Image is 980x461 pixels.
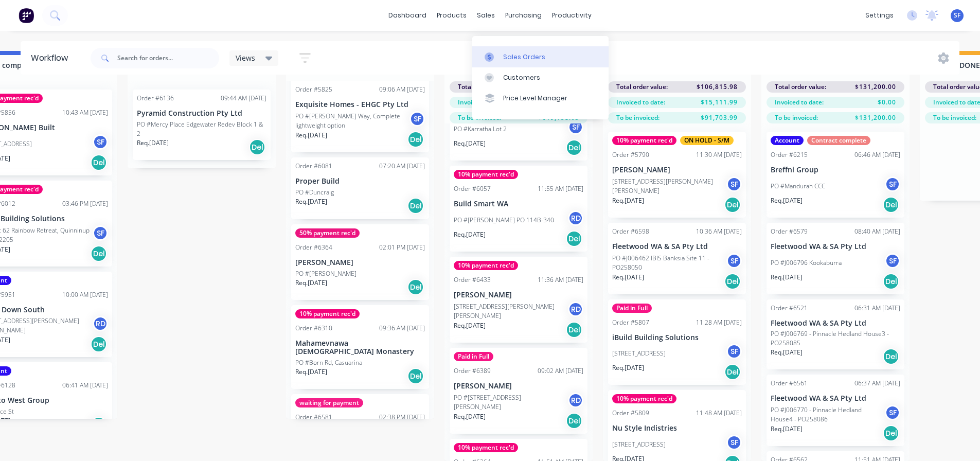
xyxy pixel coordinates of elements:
p: Req. [DATE] [295,197,327,206]
div: Del [724,273,741,290]
div: Del [566,413,582,429]
div: SF [409,111,425,127]
div: 10% payment rec'dOrder #643311:36 AM [DATE][PERSON_NAME][STREET_ADDRESS][PERSON_NAME][PERSON_NAME... [450,257,587,343]
div: settings [860,8,899,23]
div: 10% payment rec'd [612,136,676,145]
span: To be invoiced: [775,113,818,122]
div: waiting for payment [295,398,363,407]
div: Order #6215 [771,150,808,159]
div: sales [472,8,500,23]
input: Search for orders... [117,48,219,68]
div: Price Level Manager [503,94,567,103]
div: 10% payment rec'd [612,394,676,403]
p: Req. [DATE] [612,363,644,373]
div: 11:30 AM [DATE] [696,150,742,159]
p: Req. [DATE] [771,424,803,434]
a: Sales Orders [472,46,609,67]
p: Fleetwood WA & SA Pty Ltd [771,242,900,251]
div: 10% payment rec'd [454,443,518,452]
div: 11:55 AM [DATE] [538,184,583,193]
div: RD [568,302,583,317]
div: Paid in Full [612,304,652,313]
p: Req. [DATE] [295,278,327,288]
p: Fleetwood WA & SA Pty Ltd [612,242,742,251]
p: PO #J006769 - Pinnacle Hedland House3 - PO258085 [771,329,900,348]
span: SF [954,11,960,20]
span: $91,703.99 [701,113,738,122]
p: Build Smart WA [454,200,583,208]
p: [PERSON_NAME] [454,291,583,299]
div: SF [885,253,900,269]
div: RD [93,316,108,331]
p: PO #J006462 IBIS Banksia Site 11 - PO258050 [612,254,726,272]
p: PO #[PERSON_NAME] [295,269,357,278]
div: Order #5825 [295,85,332,94]
div: Paid in Full [454,352,493,361]
p: Fleetwood WA & SA Pty Ltd [771,394,900,403]
p: PO #J006770 - Pinnacle Hedland House4 - PO258086 [771,405,885,424]
div: Order #656106:37 AM [DATE]Fleetwood WA & SA Pty LtdPO #J006770 - Pinnacle Hedland House4 - PO2580... [767,375,904,446]
div: SF [726,344,742,359]
a: Customers [472,67,609,88]
div: 50% payment rec'd [295,228,360,238]
div: 10% payment rec'dOrder #605711:55 AM [DATE]Build Smart WAPO #[PERSON_NAME] PO 114B-340RDReq.[DATE... [450,166,587,252]
div: 06:31 AM [DATE] [854,304,900,313]
p: Nu Style Indistries [612,424,742,433]
div: 11:28 AM [DATE] [696,318,742,327]
div: 11:36 AM [DATE] [538,275,583,285]
div: 09:44 AM [DATE] [221,94,266,103]
div: Del [883,425,899,441]
div: SF [885,176,900,192]
p: Req. [DATE] [771,196,803,205]
div: Workflow [31,52,73,64]
p: Req. [DATE] [771,348,803,357]
div: 10:43 AM [DATE] [62,108,108,117]
div: purchasing [500,8,547,23]
div: 02:38 PM [DATE] [379,413,425,422]
p: Req. [DATE] [454,139,486,148]
div: Order #6057 [454,184,491,193]
span: Views [236,52,255,63]
a: dashboard [383,8,432,23]
div: Customers [503,73,540,82]
span: $0.00 [878,98,896,107]
div: Order #6598 [612,227,649,236]
div: Del [407,279,424,295]
div: Del [883,348,899,365]
div: Paid in FullOrder #638909:02 AM [DATE][PERSON_NAME]PO #[STREET_ADDRESS][PERSON_NAME]RDReq.[DATE]Del [450,348,587,434]
p: Proper Build [295,177,425,186]
div: 10% payment rec'dON HOLD - S/MOrder #579011:30 AM [DATE][PERSON_NAME][STREET_ADDRESS][PERSON_NAME... [608,132,746,218]
p: PO #J006796 Kookaburra [771,258,842,268]
div: 03:46 PM [DATE] [62,199,108,208]
div: 50% payment rec'dOrder #636402:01 PM [DATE][PERSON_NAME]PO #[PERSON_NAME]Req.[DATE]Del [291,224,429,300]
div: 10% payment rec'dOrder #631009:36 AM [DATE]Mahamevnawa [DEMOGRAPHIC_DATA] MonasteryPO #Born Rd, C... [291,305,429,389]
span: To be invoiced: [933,113,976,122]
p: Breffni Group [771,166,900,174]
div: Del [91,154,107,171]
p: Mahamevnawa [DEMOGRAPHIC_DATA] Monastery [295,339,425,357]
p: PO #[PERSON_NAME] Way, Complete lightweight option [295,112,409,130]
div: Del [91,245,107,262]
div: Order #6561 [771,379,808,388]
p: Req. [DATE] [295,131,327,140]
div: SF [726,253,742,269]
span: $131,200.00 [855,113,896,122]
span: Invoiced to date: [775,98,824,107]
div: Del [724,364,741,380]
p: [PERSON_NAME] [295,258,425,267]
p: PO #[STREET_ADDRESS][PERSON_NAME] [454,393,568,412]
div: 09:06 AM [DATE] [379,85,425,94]
div: SF [93,225,108,241]
div: 06:37 AM [DATE] [854,379,900,388]
p: iBuild Building Solutions [612,333,742,342]
div: Order #657908:40 AM [DATE]Fleetwood WA & SA Pty LtdPO #J006796 KookaburraSFReq.[DATE]Del [767,223,904,294]
p: [STREET_ADDRESS] [612,440,666,449]
div: Del [724,197,741,213]
div: 06:41 AM [DATE] [62,381,108,390]
span: Invoiced to date: [458,98,507,107]
p: PO #Karratha Lot 2 [454,125,507,134]
p: Req. [DATE] [454,412,486,421]
div: Del [91,417,107,433]
div: 10% payment rec'd [454,261,518,270]
div: Order #6579 [771,227,808,236]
